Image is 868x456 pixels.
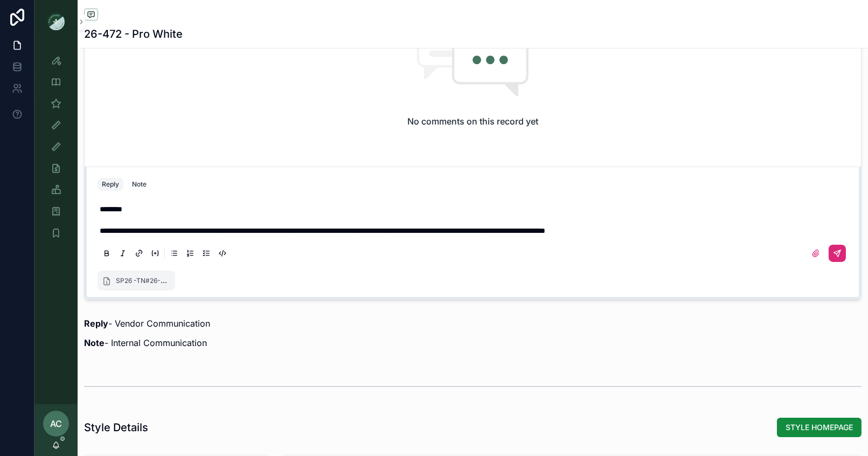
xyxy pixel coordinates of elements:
p: - Vendor Communication [84,317,862,330]
strong: Note [84,337,105,348]
button: Reply [98,178,123,191]
strong: Reply [84,318,108,329]
p: - Internal Communication [84,336,862,349]
span: SP26 -TN#26-472_dbl pleated tennis skirt_VW.xlsx [116,275,270,285]
span: AC [50,417,62,430]
button: STYLE HOMEPAGE [777,418,862,437]
button: Note [128,178,151,191]
h1: Style Details [84,420,148,435]
div: scrollable content [34,43,78,257]
img: App logo [47,13,65,30]
div: Note [132,180,147,189]
span: STYLE HOMEPAGE [786,422,853,433]
h1: 26-472 - Pro White [84,26,183,42]
h2: No comments on this record yet [407,115,538,128]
